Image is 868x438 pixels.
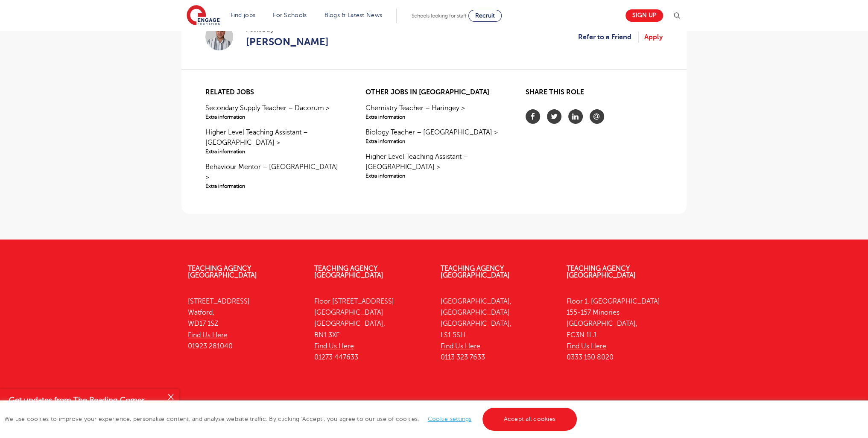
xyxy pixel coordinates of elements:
[468,10,502,22] a: Recruit
[273,12,307,18] a: For Schools
[365,127,503,145] a: Biology Teacher – [GEOGRAPHIC_DATA] >Extra information
[567,265,636,279] a: Teaching Agency [GEOGRAPHIC_DATA]
[9,395,161,406] h4: Get updates from The Reading Corner
[205,103,342,121] a: Secondary Supply Teacher – Dacorum >Extra information
[441,342,480,350] a: Find Us Here
[428,416,472,422] a: Cookie settings
[188,265,257,279] a: Teaching Agency [GEOGRAPHIC_DATA]
[365,113,503,121] span: Extra information
[365,137,503,145] span: Extra information
[205,88,342,96] h2: Related jobs
[324,12,383,18] a: Blogs & Latest News
[526,88,663,101] h2: Share this role
[205,127,342,155] a: Higher Level Teaching Assistant – [GEOGRAPHIC_DATA] >Extra information
[205,148,342,155] span: Extra information
[231,12,256,18] a: Find jobs
[4,416,579,422] span: We use cookies to improve your experience, personalise content, and analyse website traffic. By c...
[188,296,301,352] p: [STREET_ADDRESS] Watford, WD17 1SZ 01923 281040
[567,342,606,350] a: Find Us Here
[187,5,220,26] img: Engage Education
[365,103,503,121] a: Chemistry Teacher – Haringey >Extra information
[482,408,577,431] a: Accept all cookies
[625,9,663,22] a: Sign up
[205,113,342,121] span: Extra information
[205,162,342,190] a: Behaviour Mentor – [GEOGRAPHIC_DATA] >Extra information
[314,296,428,363] p: Floor [STREET_ADDRESS] [GEOGRAPHIC_DATA] [GEOGRAPHIC_DATA], BN1 3XF 01273 447633
[246,34,329,50] a: [PERSON_NAME]
[475,12,495,19] span: Recruit
[365,88,503,96] h2: Other jobs in [GEOGRAPHIC_DATA]
[644,32,663,43] a: Apply
[567,296,680,363] p: Floor 1, [GEOGRAPHIC_DATA] 155-157 Minories [GEOGRAPHIC_DATA], EC3N 1LJ 0333 150 8020
[205,182,342,190] span: Extra information
[578,32,639,43] a: Refer to a Friend
[314,342,354,350] a: Find Us Here
[365,172,503,180] span: Extra information
[441,265,510,279] a: Teaching Agency [GEOGRAPHIC_DATA]
[188,331,228,339] a: Find Us Here
[314,265,383,279] a: Teaching Agency [GEOGRAPHIC_DATA]
[365,152,503,180] a: Higher Level Teaching Assistant – [GEOGRAPHIC_DATA] >Extra information
[162,389,179,406] button: Close
[412,13,467,19] span: Schools looking for staff
[441,296,554,363] p: [GEOGRAPHIC_DATA], [GEOGRAPHIC_DATA] [GEOGRAPHIC_DATA], LS1 5SH 0113 323 7633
